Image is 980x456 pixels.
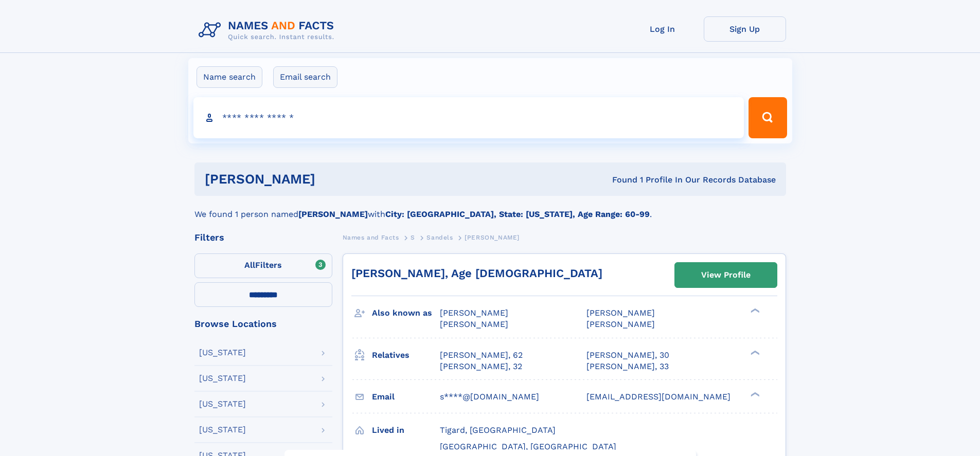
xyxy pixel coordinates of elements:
[385,209,650,219] b: City: [GEOGRAPHIC_DATA], State: [US_STATE], Age Range: 60-99
[298,209,368,219] b: [PERSON_NAME]
[351,267,602,280] a: [PERSON_NAME], Age [DEMOGRAPHIC_DATA]
[194,196,786,221] div: We found 1 person named with .
[194,16,343,44] img: Logo Names and Facts
[372,304,440,322] h3: Also known as
[748,349,760,356] div: ❯
[411,231,415,244] a: S
[273,66,337,88] label: Email search
[372,388,440,406] h3: Email
[440,442,616,451] span: [GEOGRAPHIC_DATA], [GEOGRAPHIC_DATA]
[621,16,704,42] a: Log In
[199,349,246,357] div: [US_STATE]
[205,173,464,186] h1: [PERSON_NAME]
[197,66,262,88] label: Name search
[411,234,415,241] span: S
[372,346,440,364] h3: Relatives
[343,231,399,244] a: Names and Facts
[194,253,332,278] label: Filters
[440,319,508,329] span: [PERSON_NAME]
[586,308,655,318] span: [PERSON_NAME]
[440,361,522,372] a: [PERSON_NAME], 32
[426,231,453,244] a: Sandels
[440,308,508,318] span: [PERSON_NAME]
[748,307,760,314] div: ❯
[199,400,246,408] div: [US_STATE]
[748,391,760,397] div: ❯
[199,374,246,382] div: [US_STATE]
[586,350,669,361] a: [PERSON_NAME], 30
[704,16,786,42] a: Sign Up
[440,350,523,361] a: [PERSON_NAME], 62
[675,263,777,287] a: View Profile
[199,426,246,434] div: [US_STATE]
[749,97,787,138] button: Search Button
[194,233,332,242] div: Filters
[701,263,751,287] div: View Profile
[586,319,655,329] span: [PERSON_NAME]
[193,97,744,138] input: search input
[586,392,730,402] span: [EMAIL_ADDRESS][DOMAIN_NAME]
[426,234,453,241] span: Sandels
[244,260,255,270] span: All
[440,425,556,435] span: Tigard, [GEOGRAPHIC_DATA]
[194,319,332,329] div: Browse Locations
[586,361,669,372] a: [PERSON_NAME], 33
[372,422,440,439] h3: Lived in
[464,174,776,186] div: Found 1 Profile In Our Records Database
[465,234,520,241] span: [PERSON_NAME]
